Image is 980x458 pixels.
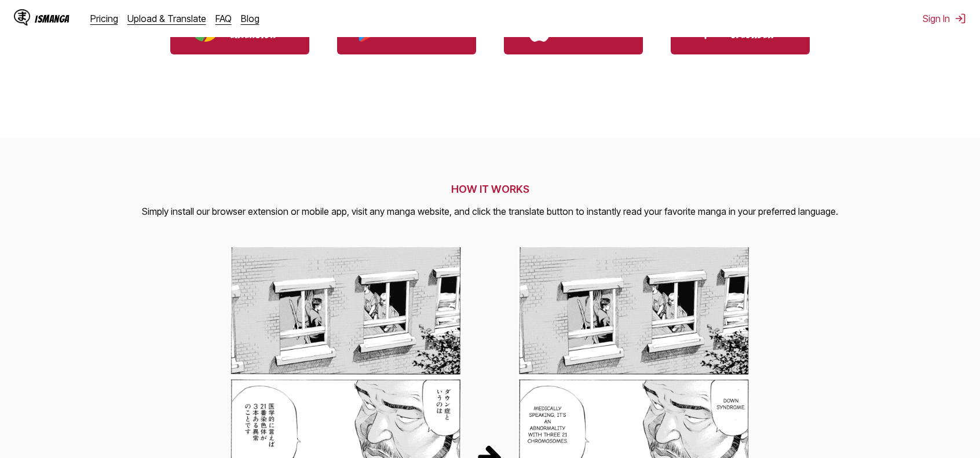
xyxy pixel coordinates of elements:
a: FAQ [215,13,232,24]
button: Sign In [923,13,966,24]
p: Simply install our browser extension or mobile app, visit any manga website, and click the transl... [142,204,838,219]
a: Pricing [90,13,118,24]
a: Blog [241,13,259,24]
img: IsManga Logo [14,9,30,25]
div: IsManga [35,13,70,24]
a: IsManga LogoIsManga [14,9,90,28]
h2: HOW IT WORKS [142,183,838,195]
img: Sign out [955,13,966,24]
a: Upload & Translate [127,13,206,24]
